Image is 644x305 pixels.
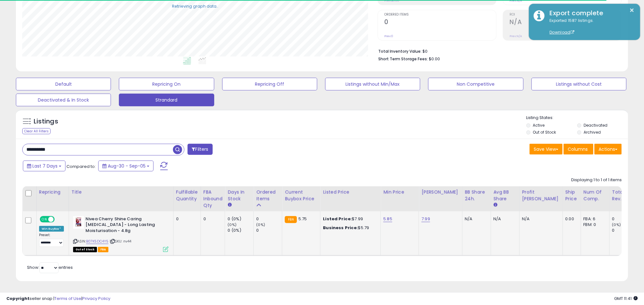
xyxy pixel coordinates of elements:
div: Win BuyBox * [39,226,64,232]
div: Fulfillable Quantity [176,189,198,202]
button: Non Competitive [428,78,523,90]
button: Repricing Off [222,78,317,90]
a: Terms of Use [54,295,81,302]
small: FBA [285,216,297,223]
small: Avg BB Share. [494,202,497,208]
div: Num of Comp. [584,189,607,202]
button: Default [16,78,111,90]
span: OFF [54,216,64,222]
div: Listed Price [323,189,378,196]
span: Columns [568,146,588,152]
div: Retrieving graph data.. [172,4,218,10]
label: Archived [584,129,601,135]
span: Aug-30 - Sep-05 [108,163,146,169]
span: FBA [98,247,109,252]
span: ON [40,216,48,222]
span: 2025-09-13 11:41 GMT [614,295,638,302]
div: 0.00 [565,216,576,222]
span: Compared to: [66,163,96,169]
button: Deactivated & In Stock [16,94,111,106]
div: 0 [612,216,638,222]
div: $5.79 [323,225,376,231]
div: seller snap | | [6,296,110,302]
button: Listings without Min/Max [325,78,420,90]
div: 0 [612,228,638,233]
div: Avg BB Share [494,189,517,202]
button: Listings without Cost [531,78,627,90]
div: Days In Stock [228,189,251,202]
span: $0.00 [429,56,440,62]
div: N/A [522,216,558,222]
div: [PERSON_NAME] [421,189,459,196]
a: 7.99 [421,216,430,222]
span: All listings that are currently out of stock and unavailable for purchase on Amazon [73,247,97,252]
h2: 0 [385,18,496,27]
button: Columns [564,144,593,155]
div: BB Share 24h. [465,189,488,202]
a: Privacy Policy [82,295,110,302]
div: 0 [256,228,282,233]
small: Prev: 0 [385,34,394,38]
button: Last 7 Days [23,161,65,171]
div: Export complete [545,9,635,18]
div: 0 (0%) [228,216,253,222]
div: Clear All Filters [22,128,51,134]
b: Business Price: [323,225,358,231]
button: Aug-30 - Sep-05 [98,161,154,171]
button: Save View [530,144,563,155]
div: $7.99 [323,216,376,222]
a: Download [550,30,574,35]
b: Nivea Cherry Shine Caring [MEDICAL_DATA] - Long Lasting Moisturisation - 4.8g [86,216,163,235]
div: 0 [203,216,220,222]
h5: Listings [34,117,58,126]
label: Active [533,123,545,128]
button: Repricing On [119,78,214,90]
div: N/A [465,216,486,222]
button: Actions [594,144,622,155]
h2: N/A [510,18,621,27]
b: Total Inventory Value: [379,49,422,54]
div: Preset: [39,233,64,247]
span: Show: entries [27,264,73,270]
div: FBA inbound Qty [203,189,223,209]
div: 0 (0%) [228,228,253,233]
span: 5.75 [298,216,307,222]
div: FBA: 6 [584,216,605,222]
div: Ordered Items [256,189,279,202]
div: Exported 1587 listings. [545,18,635,36]
small: Days In Stock. [228,202,231,208]
li: $0 [379,47,617,55]
label: Out of Stock [533,129,556,135]
div: 0 [176,216,196,222]
span: | SKU: nv44 [110,239,132,244]
div: 0 [256,216,282,222]
div: Min Price [383,189,416,196]
button: Filters [188,144,212,155]
small: Prev: N/A [510,34,522,38]
div: Ship Price [565,189,578,202]
div: ASIN: [73,216,168,251]
div: N/A [494,216,515,222]
button: Strandard [119,94,214,106]
div: Current Buybox Price [285,189,318,202]
div: Repricing [39,189,66,196]
button: × [630,6,635,14]
a: B07K5DC4Y5 [86,239,109,244]
img: 41zmkccCQDL._SL40_.jpg [73,216,84,229]
div: Profit [PERSON_NAME] [522,189,560,202]
div: Total Rev. [612,189,635,202]
small: (0%) [228,222,236,227]
p: Listing States: [526,115,628,121]
span: Last 7 Days [32,163,58,169]
label: Deactivated [584,123,607,128]
div: Displaying 1 to 1 of 1 items [571,177,622,183]
b: Short Term Storage Fees: [379,56,428,62]
a: 5.85 [383,216,392,222]
div: Title [72,189,171,196]
b: Listed Price: [323,216,352,222]
small: (0%) [612,222,621,227]
span: Ordered Items [385,13,496,17]
div: FBM: 0 [584,222,605,228]
span: ROI [510,13,621,17]
small: (0%) [256,222,265,227]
